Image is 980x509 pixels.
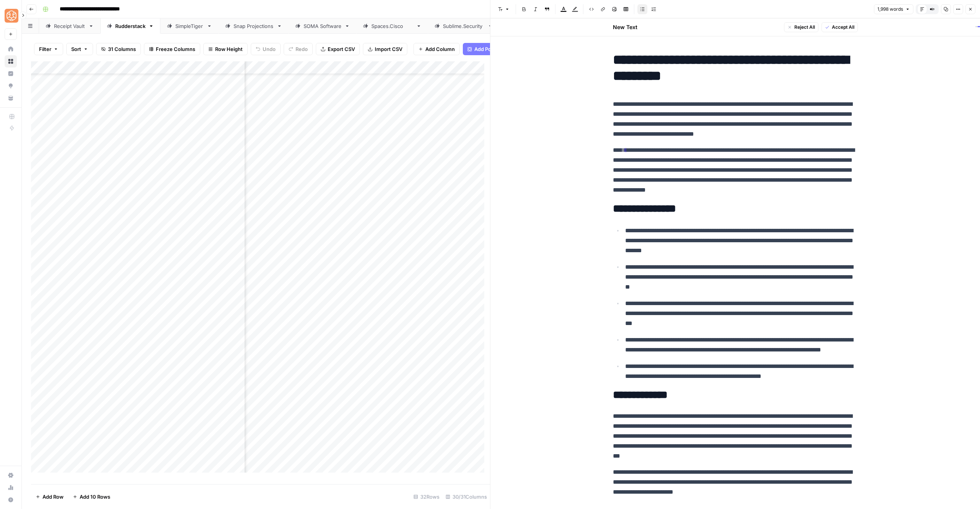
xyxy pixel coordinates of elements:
a: [DOMAIN_NAME] [428,18,500,34]
div: 30/31 Columns [443,491,490,503]
a: Browse [5,55,17,67]
a: Opportunities [5,80,17,92]
h2: New Text [613,23,637,31]
button: Row Height [203,43,248,55]
button: 31 Columns [96,43,141,55]
button: Reject All [784,22,818,32]
a: SimpleTiger [160,18,219,34]
div: 32 Rows [410,491,443,503]
button: Add 10 Rows [68,491,115,503]
span: Undo [263,45,276,53]
span: 31 Columns [108,45,136,53]
span: Filter [39,45,51,53]
div: [DOMAIN_NAME] [371,22,413,30]
a: Insights [5,67,17,80]
span: Row Height [215,45,243,53]
a: Your Data [5,92,17,104]
button: Export CSV [316,43,360,55]
span: Add Power Agent [474,45,516,53]
button: Sort [66,43,93,55]
span: Add Row [42,493,64,501]
button: Undo [251,43,281,55]
button: Filter [34,43,63,55]
button: Workspace: SimpleTiger [5,6,17,25]
span: Export CSV [328,45,355,53]
div: SOMA Software [304,22,341,30]
span: Sort [71,45,81,53]
a: Settings [5,469,17,481]
div: [DOMAIN_NAME] [443,22,485,30]
div: Rudderstack [115,22,145,30]
span: 1,998 words [877,6,903,13]
button: Import CSV [363,43,407,55]
a: Home [5,43,17,55]
a: Usage [5,481,17,494]
span: Import CSV [375,45,402,53]
button: Redo [284,43,313,55]
span: Add Column [425,45,455,53]
button: 1,998 words [874,4,913,14]
button: Add Column [413,43,460,55]
span: Freeze Columns [156,45,195,53]
span: Reject All [794,24,815,31]
a: [DOMAIN_NAME] [356,18,428,34]
div: Receipt Vault [54,22,85,30]
img: SimpleTiger Logo [5,9,18,23]
a: Receipt Vault [39,18,100,34]
button: Add Power Agent [463,43,521,55]
button: Add Row [31,491,68,503]
button: Freeze Columns [144,43,200,55]
span: Accept All [832,24,854,31]
button: Help + Support [5,494,17,506]
div: Snap Projections [234,22,274,30]
div: SimpleTiger [175,22,204,30]
button: Accept All [822,22,858,32]
span: Redo [296,45,308,53]
span: Add 10 Rows [80,493,110,501]
a: SOMA Software [289,18,356,34]
a: Rudderstack [100,18,160,34]
a: Snap Projections [219,18,289,34]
